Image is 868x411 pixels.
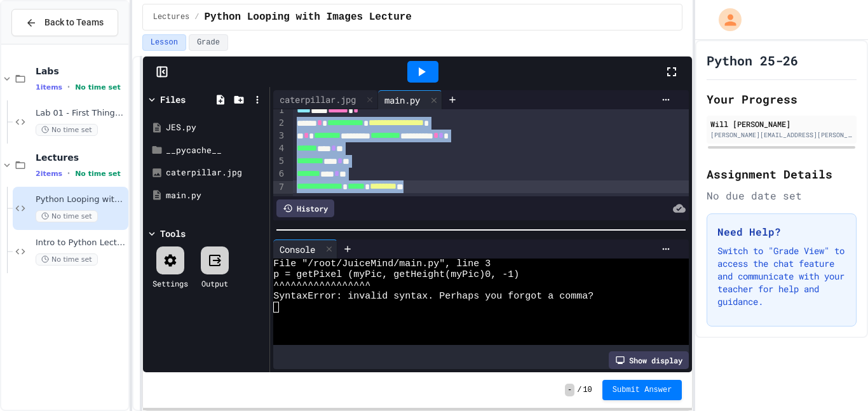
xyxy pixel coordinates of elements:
div: Output [201,278,228,289]
div: 4 [273,142,286,155]
div: 5 [273,155,286,168]
span: 2 items [36,170,62,178]
div: main.py [378,93,426,107]
span: ^^^^^^^^^^^^^^^^^ [273,280,370,291]
div: Show display [609,351,689,369]
button: Grade [189,34,228,51]
div: 7 [273,181,286,194]
button: Submit Answer [602,380,682,400]
span: Lectures [153,12,190,22]
h2: Your Progress [707,90,857,108]
span: No time set [36,124,98,136]
span: No time set [75,170,121,178]
div: Console [273,243,322,256]
div: main.py [166,189,265,202]
span: Intro to Python Lecture [36,238,126,248]
span: • [67,168,70,179]
div: Settings [153,278,188,289]
span: Lectures [36,152,126,163]
div: History [276,199,334,217]
div: My Account [705,5,745,34]
button: Back to Teams [11,9,118,36]
div: Console [273,239,337,259]
div: Will [PERSON_NAME] [710,118,853,130]
h1: Python 25-26 [707,51,798,69]
span: p = getPixel (myPic, getHeight(myPic)0, -1) [273,269,519,280]
span: • [67,82,70,92]
div: Tools [160,227,186,240]
div: 2 [273,117,286,130]
div: Files [160,93,186,106]
div: 1 [273,104,286,117]
span: No time set [36,253,98,266]
span: SyntaxError: invalid syntax. Perhaps you forgot a comma? [273,291,593,302]
div: JES.py [166,121,265,134]
span: Labs [36,65,126,77]
span: / [194,12,199,22]
button: Lesson [142,34,186,51]
div: 3 [273,130,286,142]
span: Submit Answer [613,385,672,395]
span: No time set [75,83,121,91]
span: File "/root/JuiceMind/main.py", line 3 [273,259,491,269]
span: / [577,385,581,395]
div: caterpillar.jpg [166,166,265,179]
div: 6 [273,168,286,180]
div: No due date set [707,188,857,203]
span: Python Looping with Images Lecture [205,10,412,25]
div: __pycache__ [166,144,265,157]
span: No time set [36,210,98,222]
div: [PERSON_NAME][EMAIL_ADDRESS][PERSON_NAME][DOMAIN_NAME] [710,130,853,140]
h3: Need Help? [717,224,846,239]
span: - [565,384,574,396]
div: caterpillar.jpg [273,90,378,109]
div: main.py [378,90,442,109]
span: 1 items [36,83,62,91]
span: Python Looping with Images Lecture [36,194,126,205]
p: Switch to "Grade View" to access the chat feature and communicate with your teacher for help and ... [717,245,846,308]
h2: Assignment Details [707,165,857,183]
span: Lab 01 - First Things First [36,108,126,119]
span: Back to Teams [44,16,104,29]
div: caterpillar.jpg [273,93,362,106]
span: 10 [583,385,592,395]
